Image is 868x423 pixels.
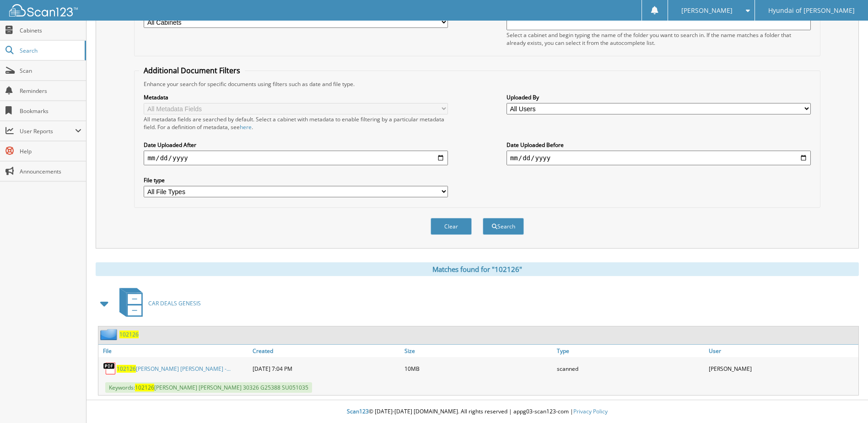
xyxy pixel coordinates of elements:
span: Search [20,47,80,54]
span: Help [20,147,81,155]
span: 102126 [135,384,154,391]
input: end [507,151,811,165]
button: Search [483,218,524,235]
a: User [706,345,858,357]
span: [PERSON_NAME] [681,8,733,13]
div: Matches found for "102126" [96,262,859,276]
a: 102126 [119,331,139,338]
a: File [98,345,250,357]
input: start [144,151,448,165]
span: User Reports [20,127,75,135]
a: CAR DEALS GENESIS [114,285,201,321]
div: All metadata fields are searched by default. Select a cabinet with metadata to enable filtering b... [144,115,448,131]
div: © [DATE]-[DATE] [DOMAIN_NAME]. All rights reserved | appg03-scan123-com | [86,401,868,423]
span: Scan123 [347,407,369,415]
div: 10MB [402,359,554,378]
div: Enhance your search for specific documents using filters such as date and file type. [139,80,815,88]
span: Hyundai of [PERSON_NAME] [768,8,855,13]
span: CAR DEALS GENESIS [148,299,201,307]
label: Date Uploaded After [144,141,448,149]
button: Clear [431,218,472,235]
a: Created [250,345,402,357]
span: Cabinets [20,27,81,34]
a: Privacy Policy [573,407,608,415]
label: Uploaded By [507,93,811,101]
img: folder2.png [100,329,119,340]
a: here [240,123,252,131]
span: Bookmarks [20,107,81,115]
a: Type [555,345,706,357]
img: PDF.png [103,362,117,375]
label: File type [144,176,448,184]
div: scanned [555,359,706,378]
iframe: Chat Widget [822,379,868,423]
span: Scan [20,67,81,75]
span: Announcements [20,168,81,175]
div: Select a cabinet and begin typing the name of the folder you want to search in. If the name match... [507,31,811,47]
img: scan123-logo-white.svg [9,4,78,16]
legend: Additional Document Filters [139,65,245,76]
div: [PERSON_NAME] [706,359,858,378]
span: 102126 [117,365,136,373]
label: Date Uploaded Before [507,141,811,149]
div: [DATE] 7:04 PM [250,359,402,378]
label: Metadata [144,93,448,101]
a: 102126[PERSON_NAME] [PERSON_NAME] -... [117,365,231,373]
a: Size [402,345,554,357]
span: Reminders [20,87,81,95]
span: Keywords: [PERSON_NAME] [PERSON_NAME] 30326 G25388 SU051035 [105,382,312,393]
